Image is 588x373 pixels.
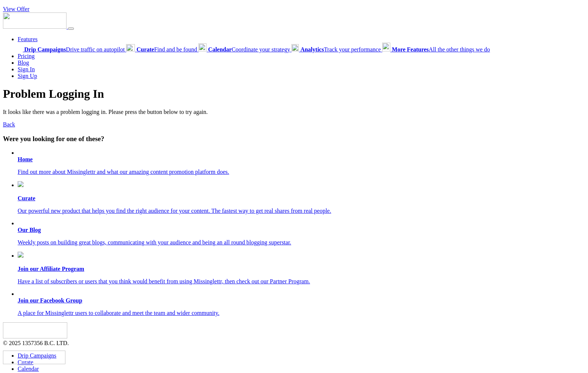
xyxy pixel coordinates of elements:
a: Blog [18,60,29,66]
a: Drip CampaignsDrive traffic on autopilot [18,46,126,53]
button: Menu [68,28,74,30]
p: It looks like there was a problem logging in. Please press the button below to try again. [3,109,585,115]
b: Drip Campaigns [24,46,66,53]
span: Find and be found [136,46,197,53]
b: Curate [18,195,35,201]
a: Back [3,121,15,128]
a: Sign Up [18,73,37,79]
b: Join our Facebook Group [18,297,82,304]
span: Track your performance [300,46,381,53]
p: Have a list of subscribers or users that you think would benefit from using Missinglettr, then ch... [18,278,585,285]
a: Our Blog Weekly posts on building great blogs, communicating with your audience and being an all ... [18,227,585,246]
img: curate.png [18,181,24,187]
a: Join our Affiliate Program Have a list of subscribers or users that you think would benefit from ... [18,252,585,285]
img: Missinglettr - Social Media Marketing for content focused teams | Product Hunt [3,351,65,364]
b: Home [18,156,33,162]
a: Home Find out more about Missinglettr and what our amazing content promotion platform does. [18,156,585,175]
div: Features [18,43,585,53]
a: More FeaturesAll the other things we do [382,46,490,53]
div: © 2025 1357356 B.C. LTD. [3,322,585,347]
a: Calendar [18,366,39,372]
a: Join our Facebook Group A place for Missinglettr users to collaborate and meet the team and wider... [18,297,585,316]
b: Curate [136,46,154,53]
h3: Were you looking for one of these? [3,135,585,143]
a: Features [18,36,37,42]
span: All the other things we do [392,46,490,53]
p: Find out more about Missinglettr and what our amazing content promotion platform does. [18,169,585,175]
b: Calendar [208,46,232,53]
b: Join our Affiliate Program [18,266,84,272]
a: CalendarCoordinate your strategy [198,46,291,53]
a: AnalyticsTrack your performance [291,46,382,53]
a: CurateFind and be found [126,46,198,53]
p: Weekly posts on building great blogs, communicating with your audience and being an all round blo... [18,239,585,246]
p: A place for Missinglettr users to collaborate and meet the team and wider community. [18,310,585,316]
b: Analytics [300,46,324,53]
h1: Problem Logging In [3,87,585,101]
p: Our powerful new product that helps you find the right audience for your content. The fastest way... [18,208,585,214]
b: More Features [392,46,429,53]
img: revenue.png [18,252,24,258]
b: Our Blog [18,227,41,233]
a: View Offer [3,6,29,12]
span: Drive traffic on autopilot [24,46,125,53]
a: Sign In [18,66,35,72]
a: Curate Our powerful new product that helps you find the right audience for your content. The fast... [18,181,585,214]
span: Coordinate your strategy [208,46,290,53]
a: Pricing [18,53,35,59]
